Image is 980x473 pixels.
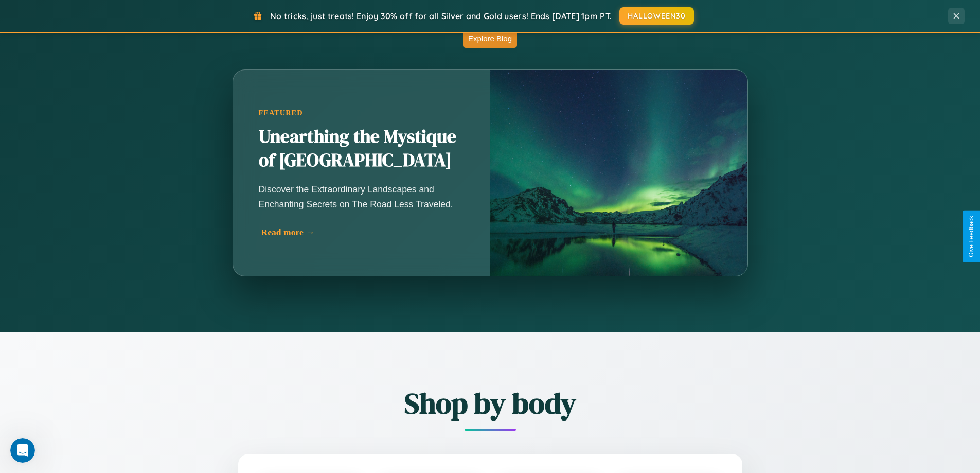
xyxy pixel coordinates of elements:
[182,383,799,423] h2: Shop by body
[270,11,612,21] span: No tricks, just treats! Enjoy 30% off for all Silver and Gold users! Ends [DATE] 1pm PT.
[619,7,694,25] button: HALLOWEEN30
[968,216,975,257] div: Give Feedback
[259,125,465,172] h2: Unearthing the Mystique of [GEOGRAPHIC_DATA]
[259,109,465,117] div: Featured
[261,227,467,238] div: Read more →
[10,438,35,463] iframe: Intercom live chat
[463,29,517,48] button: Explore Blog
[259,182,465,211] p: Discover the Extraordinary Landscapes and Enchanting Secrets on The Road Less Traveled.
